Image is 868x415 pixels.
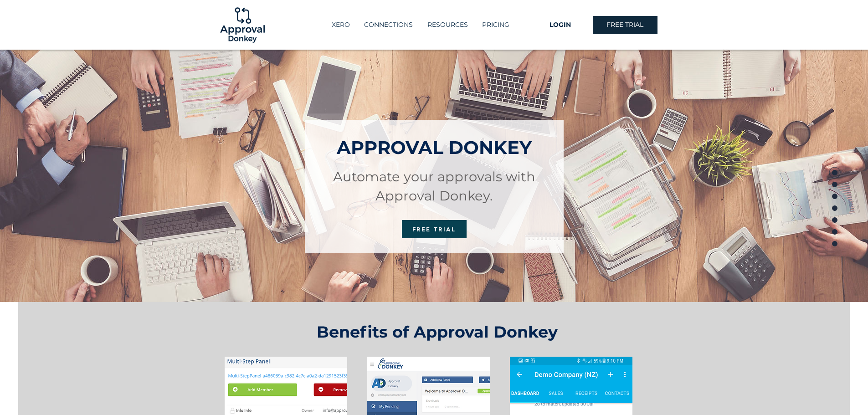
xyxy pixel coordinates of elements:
[593,16,657,34] a: FREE TRIAL
[550,20,571,30] span: LOGIN
[327,17,354,32] p: XERO
[423,17,473,32] p: RESOURCES
[402,220,467,238] a: FREE TRIAL
[324,17,357,32] a: XERO
[313,17,528,32] nav: Site
[475,17,517,32] a: PRICING
[317,322,558,342] span: Benefits of Approval Donkey
[420,17,475,32] div: RESOURCES
[333,169,535,204] span: Automate your approvals with Approval Donkey.
[478,17,514,32] p: PRICING
[337,136,532,159] span: APPROVAL DONKEY
[606,20,643,30] span: FREE TRIAL
[360,17,417,32] p: CONNECTIONS
[528,16,593,34] a: LOGIN
[828,167,841,249] nav: Page
[357,17,420,32] a: CONNECTIONS
[412,225,456,233] span: FREE TRIAL
[218,0,267,50] img: Logo-01.png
